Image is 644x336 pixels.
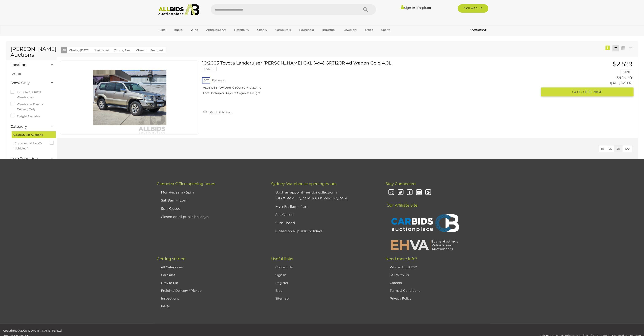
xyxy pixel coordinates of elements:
a: Cars [157,26,168,33]
a: Terms & Conditions [390,289,420,293]
li: Mon-Fri: 8am - 4pm [274,203,375,211]
li: Closed on all public holidays. [160,213,261,221]
a: Sell With Us [390,273,409,277]
a: Inspections [161,296,179,300]
span: $2,529 [613,60,632,68]
img: CARBIDS Auctionplace [389,210,460,238]
a: Contact Us [470,27,487,32]
img: Allbids.com.au [156,4,202,16]
a: Wine [188,26,201,33]
a: Charity [254,26,270,33]
a: How to Bid [161,281,178,285]
h4: Location [11,63,44,67]
img: 55125-1a_ex.jpg [93,61,166,134]
li: Mon-Fri: 9am - 5pm [160,188,261,197]
b: Contact Us [470,28,486,31]
button: Featured [148,47,166,54]
label: Freight Available [11,114,40,119]
a: Register [417,6,431,10]
span: 100 [625,147,630,150]
span: Stay Connected [386,181,416,186]
i: Twitter [397,189,404,196]
span: Canberra Office opening hours [157,181,215,186]
li: Sat: 9am - 12pm [160,196,261,205]
i: Facebook [406,189,413,196]
a: Sign In [401,6,415,10]
a: All Categories [161,265,183,269]
a: Computers [273,26,293,33]
a: FAQs [161,304,170,308]
a: Sell with us [458,4,488,13]
span: Useful links [271,257,293,261]
u: Book an appointment [275,190,313,194]
span: BID PAGE [585,90,602,94]
button: Just Listed [92,47,112,54]
button: 10 [598,145,607,152]
button: 50 [614,145,623,152]
button: Closed [134,47,148,54]
a: ACT (1) [12,72,21,75]
span: Getting started [157,257,186,261]
a: Office [362,26,376,33]
a: Contact Us [275,265,293,269]
h1: [PERSON_NAME] Auctions [11,46,52,58]
span: 10 [601,147,604,150]
a: Watch this item [202,109,233,115]
a: Sign In [275,273,286,277]
button: Closing Next [111,47,134,54]
a: Household [296,26,317,33]
a: Book an appointmentfor collection in [GEOGRAPHIC_DATA] [GEOGRAPHIC_DATA] [275,190,348,200]
div: ALLBIDS Car Auctions [12,131,56,138]
a: 10/2003 Toyota Landcruiser [PERSON_NAME] GXL (4x4) GRJ120R 4d Wagon Gold 4.0L 55125-1 ACT Fyshwic... [205,60,538,98]
a: Sports [379,26,393,33]
button: 25 [606,145,614,152]
button: 100 [622,145,632,152]
button: Closing [DATE] [67,47,92,54]
a: Privacy Policy [390,296,411,300]
button: GO TOBID PAGE [541,87,634,97]
label: Warehouse Direct - Delivery Only [11,102,52,112]
a: $2,529 BAZ11 3d 1h left ([DATE] 6:20 PM) GO TOBID PAGE [544,60,634,97]
a: Careers [390,281,402,285]
span: GO TO [572,90,585,94]
span: Our Affiliate Site [386,197,418,208]
span: Commercial & 4WD Vehicles (1) [15,140,46,151]
li: Sat: Closed [274,211,375,219]
a: Antiques & Art [204,26,229,33]
a: Trucks [171,26,185,33]
div: 1 [605,46,610,50]
button: Search [355,4,376,15]
h4: Show Only [11,81,44,85]
a: [GEOGRAPHIC_DATA] [157,33,192,40]
a: Register [275,281,288,285]
i: Google [424,189,432,196]
img: EHVA | Evans Hastings Valuers and Auctioneers [389,239,460,250]
a: Sitemap [275,296,289,300]
a: Freight / Delivery / Pickup [161,289,202,293]
i: Youtube [415,189,423,196]
i: Instagram [388,189,395,196]
h4: Item Condition [11,157,44,161]
span: 25 [609,147,612,150]
a: Industrial [320,26,338,33]
label: Items in ALLBIDS Warehouses [11,90,52,100]
h4: Category [11,125,44,129]
span: 50 [617,147,620,150]
a: Who is ALLBIDS? [390,265,417,269]
button: All [61,47,67,53]
span: Sydney Warehouse opening hours [271,181,336,186]
li: Sun: Closed [160,205,261,213]
span: | [416,5,417,10]
li: Closed on all public holidays. [274,227,375,235]
a: Blog [275,289,283,293]
li: Sun: Closed [274,219,375,227]
span: Watch this item [208,110,232,114]
a: Hospitality [231,26,252,33]
a: Car Sales [161,273,175,277]
a: Jewellery [341,26,360,33]
span: Need more info? [386,257,417,261]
